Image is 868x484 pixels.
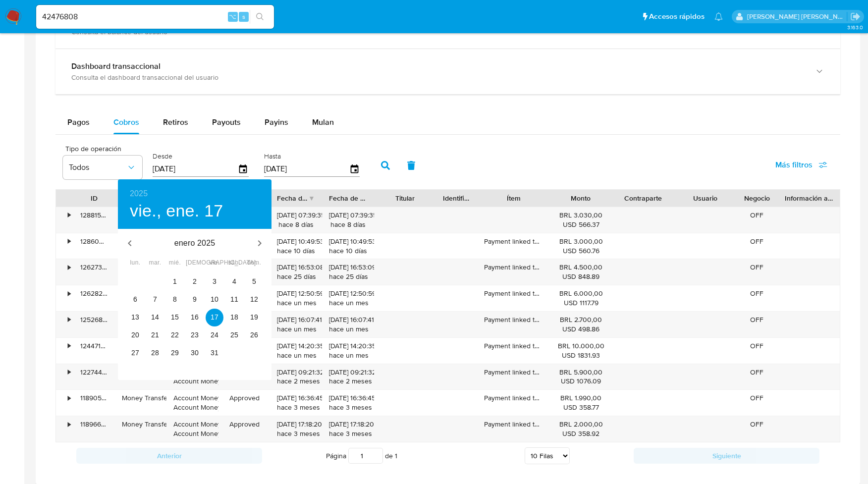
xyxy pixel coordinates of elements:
button: 31 [206,344,223,362]
button: 19 [245,309,263,326]
p: 10 [211,294,218,304]
p: enero 2025 [142,237,248,249]
span: sáb. [225,258,243,268]
button: vie., ene. 17 [130,201,223,221]
p: 11 [230,294,238,304]
button: 15 [166,309,184,326]
p: 1 [173,276,177,286]
button: 4 [225,273,243,291]
p: 9 [193,294,197,304]
p: 15 [171,312,179,322]
p: 27 [131,348,139,358]
p: 20 [131,330,139,340]
p: 4 [232,276,236,286]
button: 16 [186,309,204,326]
button: 2 [186,273,204,291]
p: 3 [213,276,217,286]
button: 3 [206,273,223,291]
p: 8 [173,294,177,304]
p: 18 [230,312,238,322]
p: 29 [171,348,179,358]
p: 21 [151,330,159,340]
button: 24 [206,326,223,344]
span: mié. [166,258,184,268]
p: 28 [151,348,159,358]
button: 8 [166,291,184,309]
button: 20 [126,326,144,344]
button: 2025 [130,187,148,201]
span: dom. [245,258,263,268]
button: 12 [245,291,263,309]
button: 28 [146,344,164,362]
span: mar. [146,258,164,268]
button: 6 [126,291,144,309]
p: 16 [191,312,199,322]
button: 10 [206,291,223,309]
button: 5 [245,273,263,291]
button: 27 [126,344,144,362]
button: 23 [186,326,204,344]
button: 22 [166,326,184,344]
span: [DEMOGRAPHIC_DATA]. [186,258,204,268]
button: 26 [245,326,263,344]
button: 11 [225,291,243,309]
button: 30 [186,344,204,362]
p: 5 [252,276,256,286]
p: 14 [151,312,159,322]
p: 6 [133,294,137,304]
p: 23 [191,330,199,340]
p: 19 [250,312,258,322]
button: 17 [206,309,223,326]
button: 9 [186,291,204,309]
button: 7 [146,291,164,309]
button: 14 [146,309,164,326]
p: 7 [153,294,157,304]
p: 17 [211,312,218,322]
button: 29 [166,344,184,362]
p: 24 [211,330,218,340]
span: vie. [206,258,223,268]
p: 30 [191,348,199,358]
button: 18 [225,309,243,326]
p: 26 [250,330,258,340]
p: 22 [171,330,179,340]
button: 21 [146,326,164,344]
button: 25 [225,326,243,344]
button: 13 [126,309,144,326]
p: 13 [131,312,139,322]
span: lun. [126,258,144,268]
p: 31 [211,348,218,358]
p: 2 [193,276,197,286]
p: 12 [250,294,258,304]
p: 25 [230,330,238,340]
button: 1 [166,273,184,291]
